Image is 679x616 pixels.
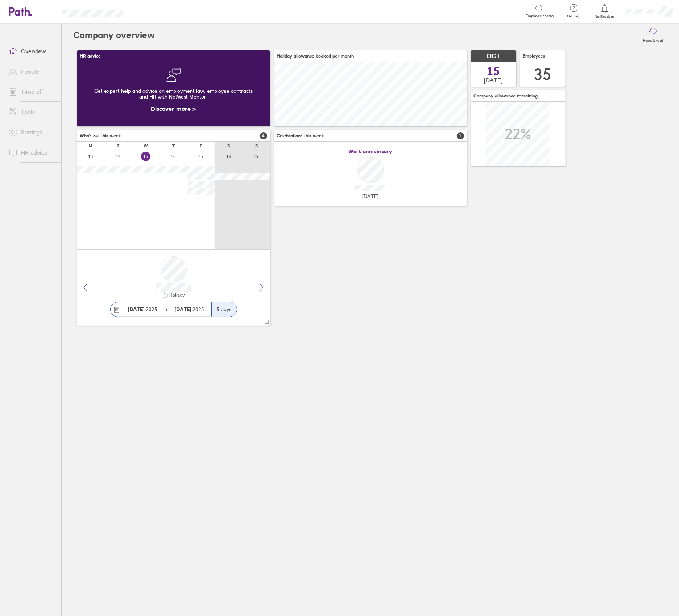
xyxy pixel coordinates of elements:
a: Discover more > [151,105,196,112]
span: Holiday allowance booked per month [277,54,354,59]
div: F [200,143,202,148]
div: S [255,143,258,148]
div: T [117,143,119,148]
span: 2025 [128,306,158,312]
a: Overview [3,44,61,58]
span: Who's out this week [80,133,121,138]
a: People [3,64,61,79]
span: 2025 [175,306,204,312]
div: 5 days [211,302,237,317]
button: Reset layout [639,24,667,47]
span: [DATE] [484,77,503,83]
span: 4 [260,132,267,139]
div: T [172,143,175,148]
span: HR advice [80,54,101,59]
span: Get help [562,14,586,18]
div: W [144,143,148,148]
strong: [DATE] [128,306,145,313]
div: Holiday [168,293,185,298]
a: Time off [3,84,61,99]
span: Employee search [526,14,554,18]
span: Celebrations this week [277,133,324,138]
span: Company allowance remaining [473,93,538,99]
span: Work anniversary [349,148,392,154]
label: Reset layout [639,36,667,43]
a: HR advice [3,145,61,160]
span: [DATE] [362,193,378,199]
strong: [DATE] [175,306,193,313]
a: Settings [3,125,61,139]
h2: Company overview [73,24,155,47]
a: Notifications [593,4,617,19]
div: 35 [534,65,551,84]
span: 15 [487,65,500,77]
span: 1 [457,132,464,139]
span: Employees [523,54,545,59]
div: Get expert help and advice on employment law, employee contracts and HR with NatWest Mentor. [83,82,264,105]
span: Notifications [593,14,617,19]
div: Search [142,8,161,14]
span: OCT [487,53,500,60]
div: M [88,143,92,148]
a: Tools [3,105,61,119]
div: S [228,143,230,148]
